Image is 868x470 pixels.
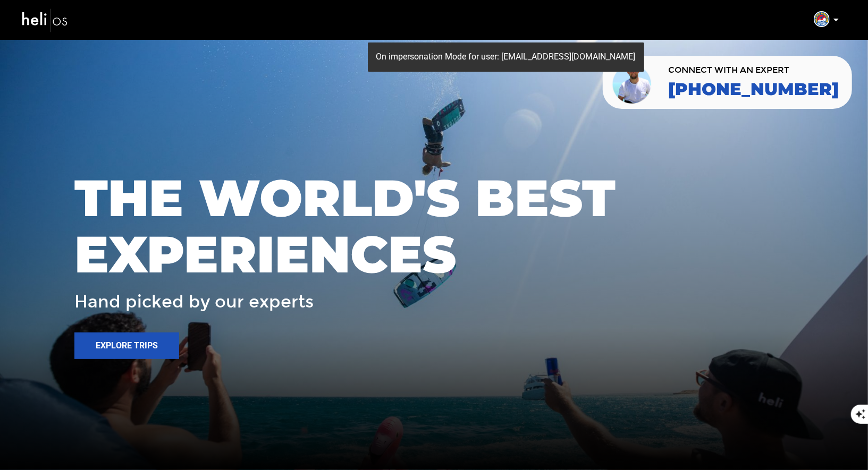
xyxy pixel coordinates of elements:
[74,170,794,282] span: THE WORLD'S BEST EXPERIENCES
[668,66,839,74] span: CONNECT WITH AN EXPERT
[668,80,839,99] a: [PHONE_NUMBER]
[74,332,179,359] button: Explore Trips
[368,42,644,72] div: On impersonation Mode for user: [EMAIL_ADDRESS][DOMAIN_NAME]
[74,293,314,311] span: Hand picked by our experts
[814,11,830,27] img: b7c9005a67764c1fdc1ea0aaa7ccaed8.png
[611,60,655,105] img: contact our team
[21,6,69,34] img: heli-logo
